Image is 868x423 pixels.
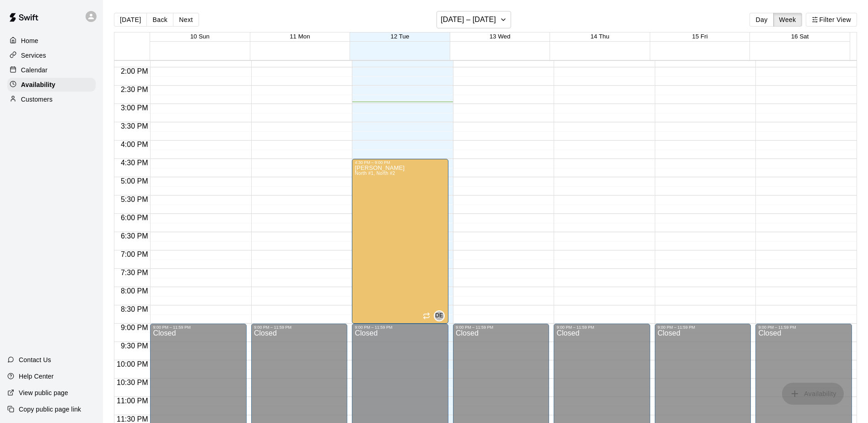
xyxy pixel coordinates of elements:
[7,49,96,62] a: Services
[254,325,345,330] div: 9:00 PM – 11:59 PM
[437,11,511,28] button: [DATE] – [DATE]
[7,92,96,106] a: Customers
[749,13,773,27] button: Day
[146,13,173,27] button: Back
[119,342,151,350] span: 9:30 PM
[658,325,749,330] div: 9:00 PM – 11:59 PM
[114,360,150,368] span: 10:00 PM
[782,389,844,397] span: You don't have the permission to add staff availability
[791,33,809,40] button: 16 Sat
[21,65,48,75] p: Calendar
[173,13,199,27] button: Next
[355,325,446,330] div: 9:00 PM – 11:59 PM
[114,13,147,27] button: [DATE]
[7,78,96,92] a: Availability
[190,33,210,40] button: 10 Sun
[21,36,38,45] p: Home
[119,305,151,313] span: 8:30 PM
[423,312,430,320] span: Recurring availability
[7,34,96,48] a: Home
[773,13,802,27] button: Week
[114,415,150,423] span: 11:30 PM
[806,13,857,27] button: Filter View
[119,214,151,222] span: 6:00 PM
[119,324,151,331] span: 9:00 PM
[114,397,150,405] span: 11:00 PM
[119,159,151,167] span: 4:30 PM
[119,287,151,295] span: 8:00 PM
[556,325,647,330] div: 9:00 PM – 11:59 PM
[21,51,46,60] p: Services
[19,355,51,364] p: Contact Us
[434,310,445,321] div: Davis Engel
[114,379,150,386] span: 10:30 PM
[758,325,849,330] div: 9:00 PM – 11:59 PM
[7,63,96,77] a: Calendar
[119,86,151,93] span: 2:30 PM
[119,177,151,185] span: 5:00 PM
[590,33,609,40] button: 14 Thu
[19,372,54,381] p: Help Center
[119,269,151,277] span: 7:30 PM
[456,325,547,330] div: 9:00 PM – 11:59 PM
[21,95,53,104] p: Customers
[119,67,151,75] span: 2:00 PM
[290,33,310,40] button: 11 Mon
[119,195,151,203] span: 5:30 PM
[19,405,81,414] p: Copy public page link
[490,33,511,40] button: 13 Wed
[441,13,496,26] h6: [DATE] – [DATE]
[153,325,244,330] div: 9:00 PM – 11:59 PM
[119,232,151,240] span: 6:30 PM
[119,250,151,258] span: 7:00 PM
[692,33,708,40] button: 15 Fri
[355,171,395,176] span: North #1, North #2
[21,80,55,89] p: Availability
[391,33,410,40] button: 12 Tue
[355,160,446,165] div: 4:30 PM – 9:00 PM
[119,141,151,148] span: 4:00 PM
[119,104,151,112] span: 3:00 PM
[352,159,448,324] div: 4:30 PM – 9:00 PM: Available
[119,122,151,130] span: 3:30 PM
[435,311,443,320] span: DE
[19,388,68,397] p: View public page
